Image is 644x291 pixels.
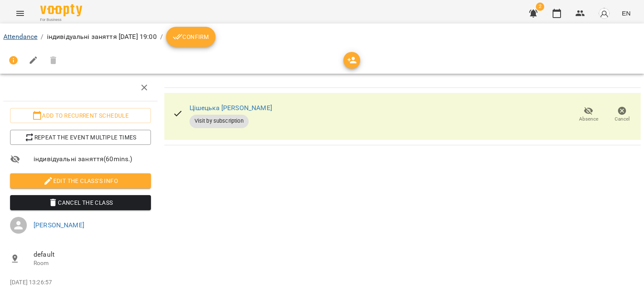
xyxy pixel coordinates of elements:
span: Absence [579,116,598,123]
button: Cancel [605,103,639,126]
img: Voopty Logo [40,4,82,16]
span: Cancel the class [17,198,144,208]
span: Cancel [615,116,630,123]
button: Add to recurrent schedule [10,108,151,123]
span: індивідуальні заняття ( 60 mins. ) [34,154,151,164]
span: Confirm [173,32,209,42]
button: Menu [10,3,30,23]
span: Visit by subscription [190,117,249,125]
span: Repeat the event multiple times [17,132,144,142]
span: Add to recurrent schedule [17,111,144,121]
button: Repeat the event multiple times [10,130,151,145]
a: [PERSON_NAME] [34,221,84,229]
p: [DATE] 13:26:57 [10,278,151,287]
button: Cancel the class [10,195,151,210]
img: avatar_s.png [598,8,610,19]
span: Edit the class's Info [17,176,144,186]
span: 2 [536,3,544,11]
button: EN [618,5,634,21]
a: Цішецька [PERSON_NAME] [190,104,272,112]
button: Edit the class's Info [10,173,151,188]
p: Room [34,259,151,268]
span: default [34,250,151,260]
button: Confirm [166,27,216,47]
p: індивідуальні заняття [DATE] 19:00 [47,32,157,42]
button: Absence [572,103,605,126]
span: For Business [40,17,82,23]
li: / [160,32,163,42]
nav: breadcrumb [3,27,641,47]
li: / [41,32,43,42]
span: EN [622,9,631,18]
a: Attendance [3,33,37,41]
